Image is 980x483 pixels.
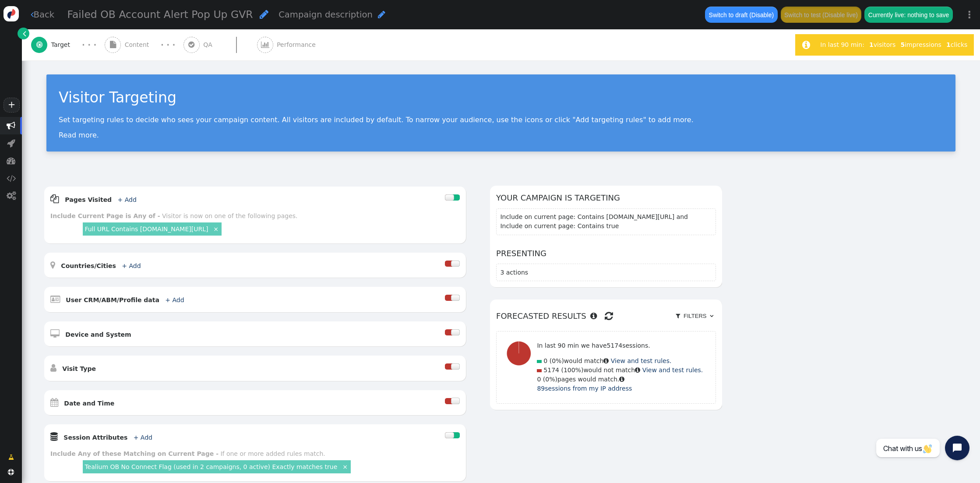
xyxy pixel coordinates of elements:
a: + Add [165,296,184,303]
span:  [50,398,58,407]
b: Session Attributes [63,434,127,441]
span:  [635,367,640,373]
a: + [4,98,19,113]
b: Countries/Cities [61,262,116,269]
span:  [710,313,713,319]
span:  [7,121,15,130]
span:  [260,9,268,19]
h6: Your campaign is targeting [496,192,716,204]
a:  Visit Type [50,365,110,372]
span: 0 [543,357,547,364]
div: · · · [82,39,96,51]
a: Read more. [59,131,99,139]
span: Failed OB Account Alert Pop Up GVR [67,8,253,21]
a:  Filters  [673,309,716,323]
p: In last 90 min we have sessions. [537,341,703,350]
h6: Forecasted results [496,306,716,326]
a: × [341,462,349,470]
span: 5174 [607,342,623,349]
span:  [110,41,116,48]
a: View and test rules. [642,367,703,374]
b: 1 [869,41,874,48]
b: 1 [946,41,951,48]
a:  Date and Time [50,400,129,407]
span: 3 actions [500,269,528,276]
b: Device and System [65,331,131,338]
b: Pages Visited [65,196,112,203]
span:  [603,358,609,364]
div: Visitor is now on one of the following pages. [162,212,297,219]
a:  Performance [257,29,335,60]
b: Include Current Page is Any of - [50,212,160,219]
b: User CRM/ABM/Profile data [66,296,159,303]
span:  [7,191,16,200]
a:  QA [183,29,257,60]
span:  [50,329,60,338]
b: 5 [900,41,905,48]
span:  [31,10,34,19]
span:  [605,309,613,323]
span:  [50,363,56,372]
a: 89sessions from my IP address [537,385,632,392]
a: + Add [134,434,152,441]
a: + Add [122,262,141,269]
span: 89 [537,385,545,392]
span: 0 [537,376,541,383]
a:  Session Attributes + Add [50,434,166,441]
span:  [7,174,16,183]
section: Include on current page: Contains [DOMAIN_NAME][URL] and Include on current page: Contains true [496,208,716,235]
button: Switch to draft (Disable) [705,7,777,22]
div: visitors [867,40,898,49]
span: QA [203,40,216,49]
b: Visit Type [62,365,96,372]
span: (0%) [550,357,564,364]
span:  [50,295,60,303]
button: Switch to test (Disable live) [781,7,862,22]
button: Currently live: nothing to save [864,7,952,22]
span:  [36,41,42,48]
span: Performance [277,40,319,49]
a:  Device and System [50,331,145,338]
img: logo-icon.svg [4,6,19,21]
span:  [50,261,55,269]
a: Tealium OB No Connect Flag (used in 2 campaigns, 0 active) Exactly matches true [85,463,337,470]
a: Full URL Contains [DOMAIN_NAME][URL] [85,226,208,233]
a: View and test rules. [611,357,672,364]
span:  [676,313,680,319]
span: Campaign description [278,10,373,20]
div: would match would not match pages would match. [537,335,703,399]
span:  [8,469,14,475]
span:  [7,139,15,148]
span: Target [51,40,74,49]
span: Filters [682,313,708,319]
span:  [261,41,269,48]
a: + Add [118,196,137,203]
div: · · · [161,39,175,51]
b: Date and Time [64,400,114,407]
span:  [378,10,385,19]
span:  [23,29,26,38]
a: Back [31,8,55,21]
span:  [50,194,59,203]
span:  [802,40,810,49]
div: Visitor Targeting [59,87,943,109]
span:  [619,376,624,382]
a:  [2,449,20,465]
a:  [18,28,29,39]
b: Include Any of these Matching on Current Page - [50,450,219,457]
div: If one or more added rules match. [220,450,325,457]
a:  Pages Visited + Add [50,196,151,203]
span: 5174 [543,367,559,374]
a:  Countries/Cities + Add [50,262,155,269]
span: Content [125,40,153,49]
span:  [8,453,14,462]
span: (100%) [561,367,583,374]
span:  [590,312,597,320]
span:  [7,156,15,165]
a: ⋮ [959,2,980,28]
span: (0%) [543,376,557,383]
a:  Content · · · [105,29,183,60]
span: impressions [900,41,941,48]
span:  [50,432,58,441]
a: × [212,225,220,233]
